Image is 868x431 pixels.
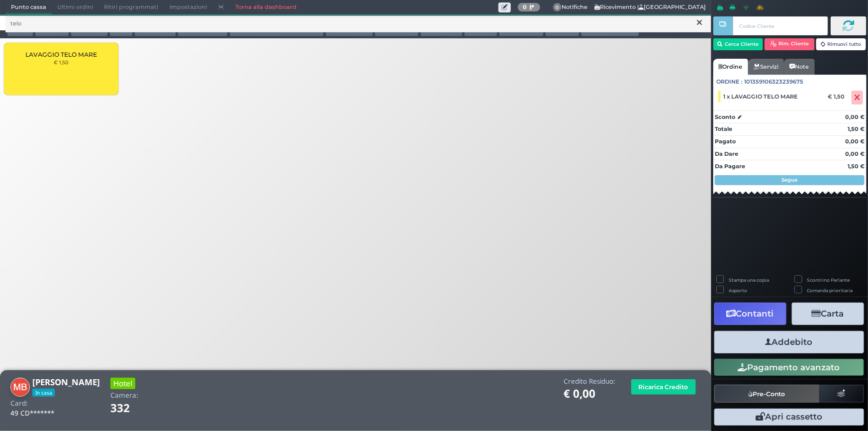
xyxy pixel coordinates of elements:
[733,16,828,35] input: Codice Cliente
[110,378,135,389] h3: Hotel
[848,125,865,132] strong: 1,50 €
[729,277,769,283] label: Stampa una copia
[631,379,696,395] button: Ricarica Credito
[729,287,747,294] label: Asporto
[715,150,738,157] strong: Da Dare
[5,0,52,14] span: Punto cassa
[164,0,212,14] span: Impostazioni
[717,78,743,86] span: Ordine :
[5,15,711,32] input: Ricerca articolo
[10,400,28,407] h4: Card:
[713,59,748,75] a: Ordine
[523,3,527,10] b: 0
[54,59,69,65] small: € 1,50
[816,38,867,50] button: Rimuovi tutto
[724,93,798,100] span: 1 x LAVAGGIO TELO MARE
[32,389,55,397] span: In casa
[713,38,764,50] button: Cerca Cliente
[564,378,615,385] h4: Credito Residuo:
[792,303,864,325] button: Carta
[10,378,30,397] img: Marco Biava
[714,359,864,376] button: Pagamento avanzato
[715,125,732,132] strong: Totale
[845,150,865,157] strong: 0,00 €
[32,376,100,388] b: [PERSON_NAME]
[807,287,853,294] label: Comanda prioritaria
[807,277,850,283] label: Scontrino Parlante
[110,402,158,415] h1: 332
[564,388,615,400] h1: € 0,00
[845,138,865,145] strong: 0,00 €
[745,78,804,86] span: 101359106323239675
[848,163,865,170] strong: 1,50 €
[715,138,736,145] strong: Pagato
[715,163,745,170] strong: Da Pagare
[748,59,784,75] a: Servizi
[714,303,786,325] button: Contanti
[230,0,302,14] a: Torna alla dashboard
[98,0,164,14] span: Ritiri programmati
[715,113,735,121] strong: Sconto
[845,113,865,120] strong: 0,00 €
[784,59,814,75] a: Note
[826,93,850,100] div: € 1,50
[52,0,98,14] span: Ultimi ordini
[553,3,562,12] span: 0
[714,409,864,426] button: Apri cassetto
[714,385,820,403] button: Pre-Conto
[110,392,138,399] h4: Camera:
[25,51,97,58] span: LAVAGGIO TELO MARE
[714,331,864,353] button: Addebito
[782,177,798,183] strong: Segue
[765,38,815,50] button: Rim. Cliente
